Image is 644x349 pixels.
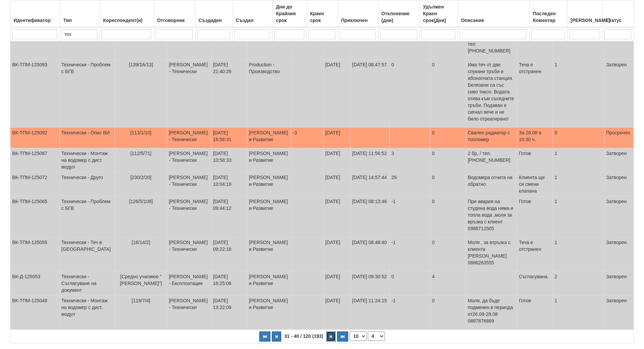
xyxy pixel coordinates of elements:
[211,148,247,172] td: [DATE] 10:58:33
[211,172,247,196] td: [DATE] 10:04:19
[338,0,378,27] th: Приключен: No sort applied, activate to apply an ascending sort
[530,0,568,27] th: Последен Коментар: No sort applied, activate to apply an ascending sort
[100,0,154,27] th: Кореспондент(и): No sort applied, activate to apply an ascending sort
[350,148,389,172] td: [DATE] 11:56:52
[167,148,211,172] td: [PERSON_NAME] - Технически
[531,9,566,25] div: Последен Коментар
[553,172,604,196] td: 1
[247,271,291,296] td: [PERSON_NAME] и Развитие
[283,333,325,339] span: 31 - 40 / 120 (193)
[468,297,515,324] p: Моля, да бъде подменен в периода от26.08-28.08 0887876869
[430,237,466,271] td: 0
[519,151,531,156] span: Готов
[430,60,466,128] td: 0
[211,237,247,271] td: [DATE] 09:22:18
[247,172,291,196] td: [PERSON_NAME] и Развитие
[430,196,466,237] td: 0
[211,296,247,330] td: [DATE] 13:22:09
[519,62,541,74] span: Теча е отстранен
[275,2,305,25] div: Дни до Крайния срок
[324,237,351,271] td: [DATE]
[553,271,604,296] td: 2
[273,0,307,27] th: Дни до Крайния срок: No sort applied, activate to apply an ascending sort
[59,172,115,196] td: Технически - Друго
[195,0,233,27] th: Създаден: No sort applied, activate to apply an ascending sort
[324,60,351,128] td: [DATE]
[234,16,271,25] div: Създал
[553,196,604,237] td: 1
[420,0,458,27] th: Удължен Краен срок(Дни): No sort applied, activate to apply an ascending sort
[460,16,528,25] div: Описание
[389,60,430,128] td: 0
[102,16,152,25] div: Кореспондент(и)
[211,196,247,237] td: [DATE] 09:44:12
[422,2,456,25] div: Удължен Краен срок(Дни)
[553,296,604,330] td: 1
[197,16,231,25] div: Създаден
[389,237,430,271] td: -1
[350,60,389,128] td: [DATE] 08:47:57
[10,296,60,330] td: ВК-ТПМ-125048
[211,271,247,296] td: [DATE] 16:25:06
[259,331,270,342] button: Първа страница
[326,331,336,342] button: Следваща страница
[167,128,211,148] td: [PERSON_NAME] - Технически
[167,60,211,128] td: [PERSON_NAME] - Технически
[604,237,634,271] td: Затворен
[324,271,351,296] td: [DATE]
[389,271,430,296] td: 0
[519,298,531,303] span: Готов
[132,298,150,303] span: [118/7/4]
[62,16,98,25] div: Тип
[604,271,634,296] td: Затворен
[340,16,376,25] div: Приключен
[553,128,604,148] td: 0
[10,0,60,27] th: Идентификатор: No sort applied, activate to apply an ascending sort
[10,271,60,296] td: ВК-Д-125053
[350,271,389,296] td: [DATE] 09:30:52
[350,196,389,237] td: [DATE] 08:13:46
[130,130,151,135] span: [113/1/10]
[350,296,389,330] td: [DATE] 11:24:15
[430,128,466,148] td: 0
[167,237,211,271] td: [PERSON_NAME] - Технически
[167,196,211,237] td: [PERSON_NAME] - Технически
[430,296,466,330] td: 0
[10,128,60,148] td: ВК-ТПМ-125092
[167,296,211,330] td: [PERSON_NAME] - Технически
[59,237,115,271] td: Технически - Теч в [GEOGRAPHIC_DATA]
[324,296,351,330] td: [DATE]
[59,148,115,172] td: Технически - Монтаж на водомер с дист. модул
[130,151,151,156] span: [112/5/71]
[307,0,338,27] th: Краен срок: No sort applied, activate to apply an ascending sort
[350,237,389,271] td: [DATE] 08:48:40
[604,148,634,172] td: Затворен
[553,237,604,271] td: 1
[604,196,634,237] td: Затворен
[519,199,531,204] span: Готов
[553,148,604,172] td: 1
[156,16,193,25] div: Отговорник
[604,128,634,148] td: Просрочен
[272,331,281,342] button: Предишна страница
[309,9,336,25] div: Краен срок
[458,0,530,27] th: Описание: No sort applied, activate to apply an ascending sort
[12,16,58,25] div: Идентификатор
[10,60,60,128] td: ВК-ТПМ-125093
[59,196,115,237] td: Технически - Проблем с БГВ
[10,237,60,271] td: ВК-ТПМ-125055
[430,271,466,296] td: 4
[154,0,195,27] th: Отговорник: No sort applied, activate to apply an ascending sort
[211,128,247,148] td: [DATE] 16:56:31
[293,130,297,135] span: -3
[519,274,549,279] span: Съгласувана.
[167,271,211,296] td: [PERSON_NAME] - Експлоатация
[324,196,351,237] td: [DATE]
[59,271,115,296] td: Технически - Съгласуване на документ
[129,62,153,67] span: [139/2А/13]
[468,129,515,143] p: Свален радиатор с топломер
[519,130,542,142] span: За 28.08 в 10:30 ч.
[368,331,385,341] select: Страница номер
[10,172,60,196] td: ВК-ТПМ-125072
[59,296,115,330] td: Технически - Монтаж на водомер с дист. модул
